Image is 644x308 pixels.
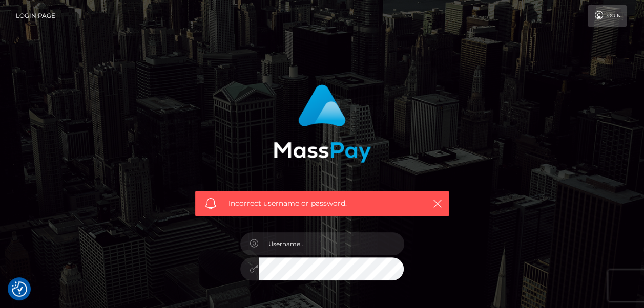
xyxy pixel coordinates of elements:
img: Revisit consent button [12,281,27,297]
input: Username... [259,232,404,255]
span: Incorrect username or password. [228,198,416,209]
img: MassPay Login [274,84,371,163]
a: Login [588,5,627,27]
a: Login Page [16,5,55,27]
button: Consent Preferences [12,281,27,297]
